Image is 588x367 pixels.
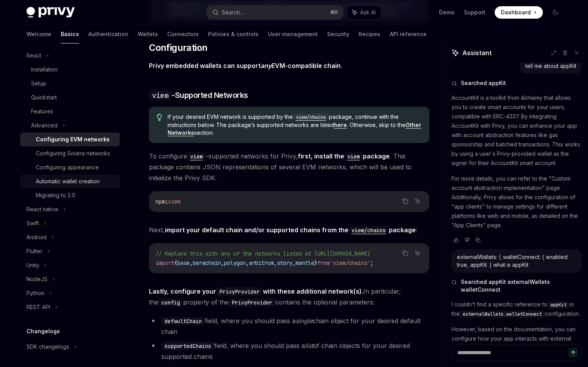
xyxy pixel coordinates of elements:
span: mantle [296,259,314,266]
p: I couldn't find a specific reference to in the configuration. [451,300,582,318]
span: ⌘ K [330,9,338,16]
div: Setup [31,79,46,88]
span: , [292,259,296,266]
span: from [317,259,330,266]
a: Configuring appearance [20,160,120,174]
div: externalWallets: { walletConnect: { enabled: true, appKit: } what is appKit [457,253,576,269]
span: To configure -supported networks for Privy, . This package contains JSON representations of sever... [149,151,429,183]
code: viem/chains [348,226,389,235]
li: field, where you should pass a of chain objects for your desired supported chains [149,340,429,362]
strong: Lastly, configure your with these additional network(s). [149,287,363,295]
div: Migrating to 2.0 [36,191,75,200]
a: Security [327,25,349,43]
a: Dashboard [495,6,543,19]
div: tell me about appKit [525,62,576,70]
code: config [158,298,183,307]
h5: Changelogs [26,327,60,336]
span: berachain [193,259,221,266]
span: , [274,259,277,266]
div: Quickstart [31,93,57,102]
a: Basics [61,25,79,43]
span: If your desired EVM network is supported by the package, continue with the instructions below. Th... [168,113,422,137]
span: Searched appKit [461,79,506,87]
span: { [174,259,177,266]
div: REST API [26,303,50,312]
span: Searched appKit externalWallets walletConnect [461,278,582,294]
span: . [149,60,429,71]
button: Ask AI [413,248,423,258]
span: appKit [550,302,567,308]
span: 'viem/chains' [330,259,370,266]
span: i [165,198,168,205]
a: Automatic wallet creation [20,174,120,188]
button: Copy the contents from the code block [400,248,410,258]
button: Ask AI [347,5,381,19]
div: NodeJS [26,275,47,284]
span: , [190,259,193,266]
code: viem [187,152,206,161]
code: supportedChains [161,342,214,350]
svg: Tip [157,114,162,121]
span: , [221,259,224,266]
span: viem [168,198,180,205]
a: API reference [390,25,427,43]
a: User management [268,25,318,43]
a: Migrating to 2.0 [20,188,120,202]
code: defaultChain [161,317,205,325]
a: Authentication [88,25,128,43]
div: Python [26,289,44,298]
span: Next, : [149,224,429,235]
a: Setup [20,77,120,90]
button: Search...⌘K [207,5,343,19]
button: Searched appKit [451,79,582,87]
p: For more details, you can refer to the "Custom account abstraction implementation" page. Addition... [451,174,582,230]
div: SDK changelogs [26,342,69,351]
div: Search... [222,8,243,17]
div: Automatic wallet creation [36,177,100,186]
span: In particular, the property of the contains the optional parameters: [149,286,429,308]
span: Assistant [462,48,492,57]
em: list [305,342,313,350]
a: Connectors [167,25,199,43]
button: Ask AI [413,196,423,206]
span: polygon [224,259,246,266]
code: viem [149,90,171,101]
div: Configuring EVM networks [36,135,110,144]
div: React native [26,205,58,214]
button: Searched appKit externalWallets walletConnect [451,278,582,294]
span: npm [156,198,165,205]
strong: import your default chain and/or supported chains from the package [165,226,416,234]
span: Configuration [149,42,207,54]
img: dark logo [26,7,75,18]
a: Welcome [26,25,51,43]
span: , [246,259,249,266]
div: Installation [31,65,58,74]
span: story [277,259,292,266]
code: PrivyProvider [216,287,263,296]
p: AccountKit is a toolkit from Alchemy that allows you to create smart accounts for your users, com... [451,93,582,168]
a: Configuring Solana networks [20,146,120,160]
a: Installation [20,63,120,77]
div: Android [26,233,47,242]
div: Advanced [31,121,58,130]
a: Wallets [138,25,158,43]
button: Send message [569,348,578,357]
span: ; [370,259,373,266]
span: Ask AI [360,9,376,16]
div: Unity [26,261,39,270]
a: Policies & controls [208,25,259,43]
button: Copy the contents from the code block [400,196,410,206]
span: -Supported Networks [149,90,248,101]
div: Configuring Solana networks [36,149,110,158]
em: single [296,317,313,325]
strong: first, install the package [298,152,390,160]
code: viem/chains [293,113,329,121]
span: } [314,259,317,266]
li: field, where you should pass a chain object for your desired default chain [149,315,429,337]
span: import [156,259,174,266]
span: arbitrum [249,259,274,266]
a: Support [464,9,485,16]
button: Toggle dark mode [549,6,562,19]
a: Configuring EVM networks [20,132,120,146]
div: Flutter [26,247,42,256]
